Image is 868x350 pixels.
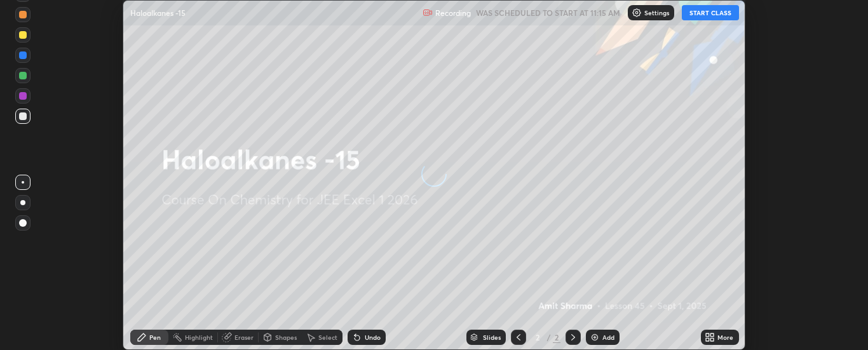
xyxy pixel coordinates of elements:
div: 2 [531,333,544,341]
div: Eraser [234,334,254,340]
div: Undo [365,334,381,340]
div: 2 [553,332,560,343]
div: Pen [149,334,161,340]
div: Shapes [275,334,297,340]
img: add-slide-button [590,332,600,342]
div: Select [318,334,337,340]
div: / [546,333,550,341]
div: More [717,334,733,340]
h5: WAS SCHEDULED TO START AT 11:15 AM [476,7,620,18]
p: Settings [644,10,669,16]
img: class-settings-icons [632,8,642,18]
p: Haloalkanes -15 [130,8,186,18]
button: START CLASS [682,5,739,20]
div: Slides [483,334,501,340]
p: Recording [435,8,471,18]
img: recording.375f2c34.svg [423,8,433,18]
div: Add [602,334,614,340]
div: Highlight [185,334,213,340]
